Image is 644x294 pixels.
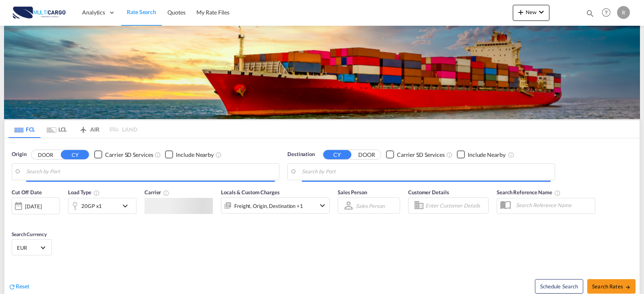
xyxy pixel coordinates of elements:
[127,8,156,15] span: Rate Search
[338,189,367,195] span: Sales Person
[397,151,445,159] div: Carrier SD Services
[165,150,214,159] md-checkbox: Checkbox No Ink
[599,6,617,20] div: Help
[302,166,551,178] input: Search by Port
[617,6,630,19] div: R
[586,9,594,21] div: icon-magnify
[512,199,595,211] input: Search Reference Name
[176,151,214,159] div: Include Nearby
[318,201,327,210] md-icon: icon-chevron-down
[221,197,330,214] div: Freight Origin Destination Factory Stuffingicon-chevron-down
[26,166,275,178] input: Search by Port
[196,9,229,16] span: My Rate Files
[457,150,506,159] md-checkbox: Checkbox No Ink
[25,203,41,210] div: [DATE]
[592,283,631,290] span: Search Rates
[516,7,526,17] md-icon: icon-plus 400-fg
[446,152,453,158] md-icon: Unchecked: Search for CY (Container Yard) services for all selected carriers.Checked : Search for...
[8,120,137,138] md-pagination-wrapper: Use the left and right arrow keys to navigate between tabs
[625,284,631,290] md-icon: icon-arrow-right
[323,150,351,159] button: CY
[41,120,73,138] md-tab-item: LCL
[120,201,134,211] md-icon: icon-chevron-down
[82,8,105,16] span: Analytics
[599,6,613,19] span: Help
[4,26,640,119] img: LCL+%26+FCL+BACKGROUND.png
[215,152,222,158] md-icon: Unchecked: Ignores neighbouring ports when fetching rates.Checked : Includes neighbouring ports w...
[554,190,561,196] md-icon: Your search will be saved by the below given name
[61,150,89,159] button: CY
[8,120,41,138] md-tab-item: FCL
[144,189,169,195] span: Carrier
[94,150,153,159] md-checkbox: Checkbox No Ink
[508,152,514,158] md-icon: Unchecked: Ignores neighbouring ports when fetching rates.Checked : Includes neighbouring ports w...
[16,242,47,253] md-select: Select Currency: € EUREuro
[81,200,102,212] div: 20GP x1
[12,231,47,237] span: Search Currency
[167,9,185,16] span: Quotes
[105,151,153,159] div: Carrier SD Services
[163,190,169,196] md-icon: The selected Trucker/Carrierwill be displayed in the rate results If the rates are from another f...
[93,190,100,196] md-icon: icon-information-outline
[408,189,449,195] span: Customer Details
[16,283,29,290] span: Reset
[513,5,549,21] button: icon-plus 400-fgNewicon-chevron-down
[78,125,88,131] md-icon: icon-airplane
[535,279,583,294] button: Note: By default Schedule search will only considerorigin ports, destination ports and cut off da...
[287,150,315,158] span: Destination
[587,279,636,294] button: Search Ratesicon-arrow-right
[12,189,42,195] span: Cut Off Date
[12,150,26,158] span: Origin
[234,200,303,212] div: Freight Origin Destination Factory Stuffing
[12,214,18,224] md-datepicker: Select
[586,9,594,18] md-icon: icon-magnify
[353,150,381,159] button: DOOR
[8,282,29,291] div: icon-refreshReset
[221,189,280,195] span: Locals & Custom Charges
[68,198,136,214] div: 20GP x1icon-chevron-down
[468,151,506,159] div: Include Nearby
[355,200,386,212] md-select: Sales Person
[73,120,105,138] md-tab-item: AIR
[8,283,16,290] md-icon: icon-refresh
[12,4,66,22] img: 82db67801a5411eeacfdbd8acfa81e61.png
[537,7,546,17] md-icon: icon-chevron-down
[155,152,161,158] md-icon: Unchecked: Search for CY (Container Yard) services for all selected carriers.Checked : Search for...
[516,9,546,15] span: New
[12,197,60,214] div: [DATE]
[17,244,39,251] span: EUR
[497,189,561,195] span: Search Reference Name
[386,150,445,159] md-checkbox: Checkbox No Ink
[68,189,100,195] span: Load Type
[31,150,60,159] button: DOOR
[425,199,486,212] input: Enter Customer Details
